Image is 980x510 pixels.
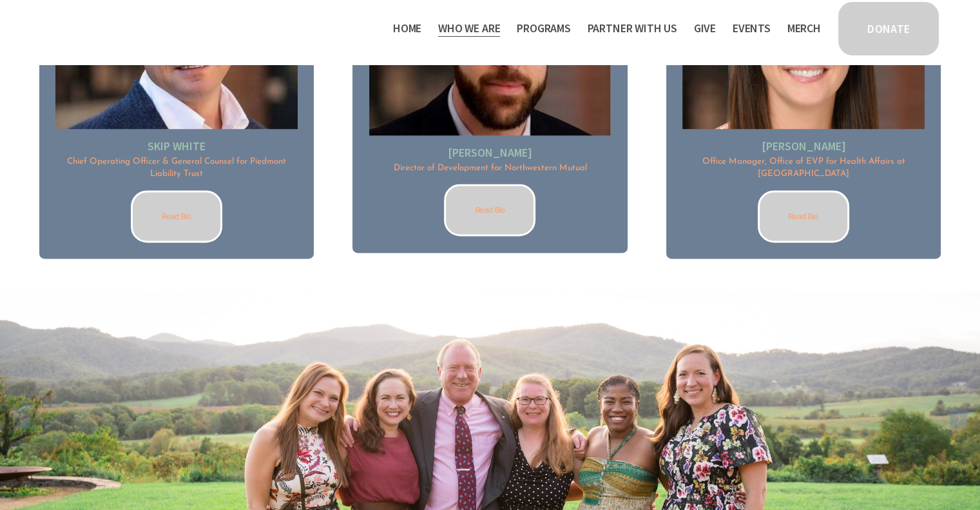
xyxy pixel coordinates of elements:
[682,139,924,153] h2: [PERSON_NAME]
[682,156,924,181] p: Office Manager, Office of EVP for Health Affairs at [GEOGRAPHIC_DATA]
[369,162,611,175] p: Director of Development for Northwestern Mutual
[787,18,821,39] a: Merch
[588,18,677,39] a: folder dropdown
[517,19,571,38] span: Programs
[55,156,297,181] p: Chief Operating Officer & General Counsel for Piedmont Liability Trust
[13,408,30,429] button: Previous Slide
[694,18,716,39] a: Give
[438,18,500,39] a: folder dropdown
[438,19,500,38] span: Who We Are
[444,184,535,236] a: Read Bio
[393,18,421,39] a: Home
[733,18,771,39] a: Events
[758,190,849,242] a: Read Bio
[131,190,222,242] a: Read Bio
[588,19,677,38] span: Partner With Us
[55,139,297,153] h2: Skip white
[950,408,967,429] button: Next Slide
[517,18,571,39] a: folder dropdown
[369,145,611,160] h2: [PERSON_NAME]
